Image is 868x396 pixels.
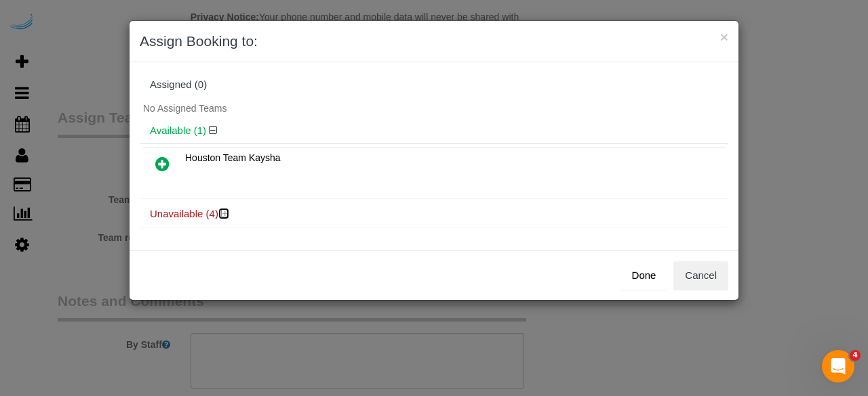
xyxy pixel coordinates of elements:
span: No Assigned Teams [143,103,226,114]
span: Houston Team Kaysha [185,152,281,163]
div: Assigned (0) [150,79,718,91]
button: Done [620,261,668,290]
span: 4 [850,350,861,361]
h4: Available (1) [150,125,718,137]
h4: Unavailable (4) [150,208,718,220]
button: Cancel [673,261,728,290]
iframe: Intercom live chat [822,350,854,382]
button: × [720,30,728,44]
h3: Assign Booking to: [140,31,728,51]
